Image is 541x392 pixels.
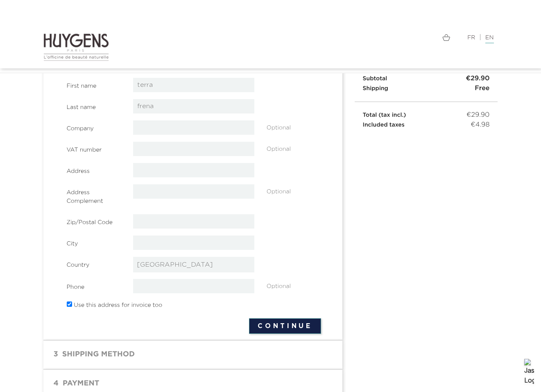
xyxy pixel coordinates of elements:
[43,33,109,61] img: Huygens logo
[61,257,127,270] label: Country
[61,78,127,91] label: First name
[363,122,405,128] span: Included taxes
[61,214,127,227] label: Zip/Postal Code
[50,376,336,392] h1: Payment
[471,120,489,130] span: €4.98
[466,74,489,84] span: €29.90
[61,163,127,176] label: Address
[260,142,327,154] div: Optional
[61,279,127,292] label: Phone
[50,347,62,363] span: 3
[363,76,387,82] span: Subtotal
[249,318,321,334] button: Continue
[61,120,127,133] label: Company
[50,347,336,363] h1: Shipping Method
[61,184,127,206] label: Address Complement
[363,130,490,143] iframe: PayPal Message 1
[50,376,63,392] span: 4
[277,33,498,43] div: |
[260,279,327,291] div: Optional
[466,110,489,120] span: €29.90
[363,112,406,118] span: Total (tax incl.)
[61,142,127,154] label: VAT number
[61,236,127,248] label: City
[74,301,162,310] label: Use this address for invoice too
[260,120,327,132] div: Optional
[260,184,327,196] div: Optional
[475,84,489,93] span: Free
[363,86,388,91] span: Shipping
[61,99,127,112] label: Last name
